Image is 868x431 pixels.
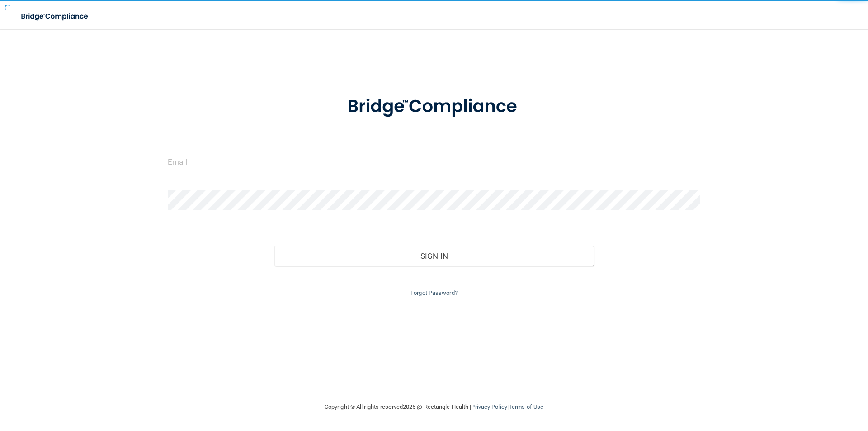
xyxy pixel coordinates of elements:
button: Sign In [274,246,594,266]
img: bridge_compliance_login_screen.278c3ca4.svg [14,7,97,26]
div: Copyright © All rights reserved 2025 @ Rectangle Health | | [269,393,599,422]
input: Email [168,152,700,172]
img: bridge_compliance_login_screen.278c3ca4.svg [329,83,539,130]
a: Forgot Password? [410,289,458,296]
a: Privacy Policy [471,403,507,410]
a: Terms of Use [509,403,543,410]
